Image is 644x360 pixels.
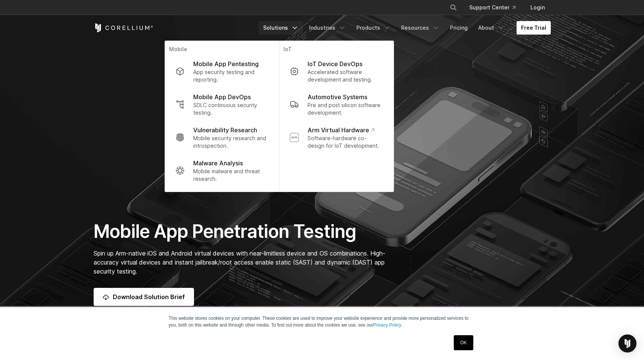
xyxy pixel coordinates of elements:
[193,68,268,83] p: App security testing and reporting.
[397,21,444,35] a: Resources
[169,154,274,187] a: Malware Analysis Mobile malware and threat research.
[283,88,389,121] a: Automotive Systems Pre and post silicon software development.
[445,21,472,35] a: Pricing
[169,55,274,88] a: Mobile App Pentesting App security testing and reporting.
[113,292,185,301] span: Download Solution Brief
[308,68,383,83] p: Accelerated software development and testing.
[618,334,636,352] div: Open Intercom Messenger
[94,288,194,306] a: Download Solution Brief
[308,59,362,68] p: IoT Device DevOps
[308,92,367,101] p: Automotive Systems
[454,335,473,350] a: OK
[308,126,374,135] p: Arm Virtual Hardware
[441,1,551,14] div: Navigation Menu
[352,21,395,35] a: Products
[193,92,251,101] p: Mobile App DevOps
[283,121,389,154] a: Arm Virtual Hardware Software-hardware co-design for IoT development.
[283,45,389,55] p: IoT
[193,59,259,68] p: Mobile App Pentesting
[463,1,521,14] a: Support Center
[193,168,268,183] p: Mobile malware and threat research.
[169,315,476,328] p: This website stores cookies on your computer. These cookies are used to improve your website expe...
[447,1,460,14] button: Search
[517,21,551,35] a: Free Trial
[308,135,383,150] p: Software-hardware co-design for IoT development.
[308,101,383,116] p: Pre and post silicon software development.
[373,322,402,328] a: Privacy Policy.
[193,135,268,150] p: Mobile security research and introspection.
[193,159,243,168] p: Malware Analysis
[193,101,268,116] p: SDLC continuous security testing.
[94,220,393,243] h1: Mobile App Penetration Testing
[169,121,274,154] a: Vulnerability Research Mobile security research and introspection.
[94,250,385,275] span: Spin up Arm-native iOS and Android virtual devices with near-limitless device and OS combinations...
[283,55,389,88] a: IoT Device DevOps Accelerated software development and testing.
[259,21,551,35] div: Navigation Menu
[259,21,303,35] a: Solutions
[193,126,257,135] p: Vulnerability Research
[305,21,350,35] a: Industries
[169,45,274,55] p: Mobile
[169,88,274,121] a: Mobile App DevOps SDLC continuous security testing.
[524,1,551,14] a: Login
[474,21,509,35] a: About
[94,23,153,32] a: Corellium Home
